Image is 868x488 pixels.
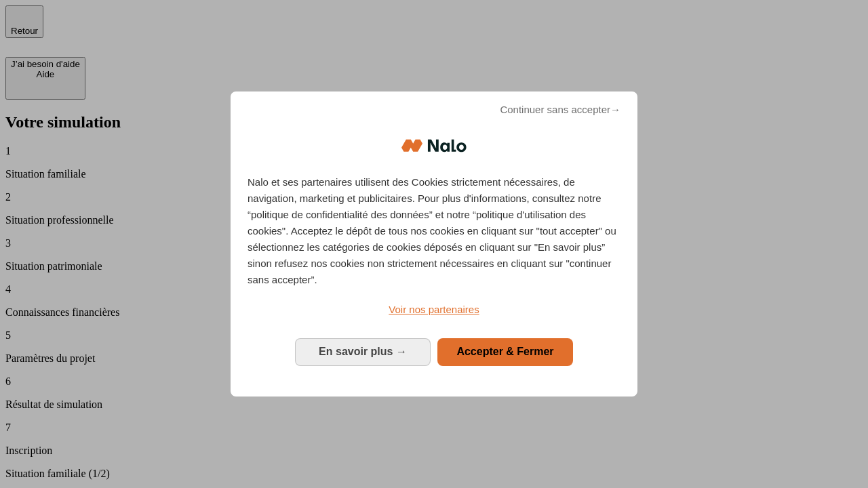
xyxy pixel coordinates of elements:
[319,346,407,357] span: En savoir plus →
[389,304,479,315] span: Voir nos partenaires
[456,346,553,357] span: Accepter & Fermer
[231,91,637,396] div: Bienvenue chez Nalo Gestion du consentement
[401,125,467,166] img: Logo
[248,174,620,288] p: Nalo et ses partenaires utilisent des Cookies strictement nécessaires, de navigation, marketing e...
[500,102,620,118] span: Continuer sans accepter→
[437,338,573,365] button: Accepter & Fermer: Accepter notre traitement des données et fermer
[248,302,620,318] a: Voir nos partenaires
[295,338,431,365] button: En savoir plus: Configurer vos consentements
